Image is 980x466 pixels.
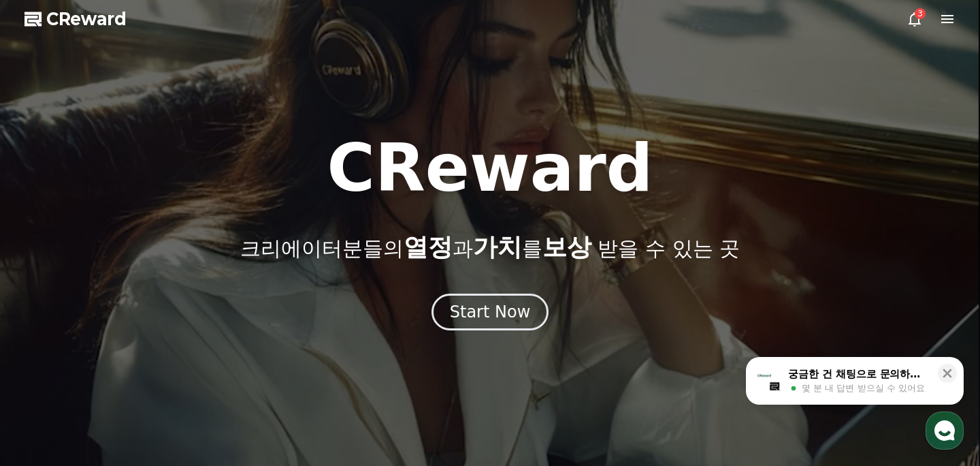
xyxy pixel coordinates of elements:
a: Start Now [431,307,549,320]
div: 3 [915,8,926,19]
a: CReward [24,8,127,30]
span: 보상 [542,233,591,261]
span: 가치 [473,233,522,261]
a: 3 [906,11,923,27]
button: Start Now [431,294,549,330]
h1: CReward [327,136,653,201]
span: CReward [46,8,127,30]
span: 열정 [404,233,453,261]
div: Start Now [450,301,531,323]
p: 크리에이터분들의 과 를 받을 수 있는 곳 [240,234,740,261]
